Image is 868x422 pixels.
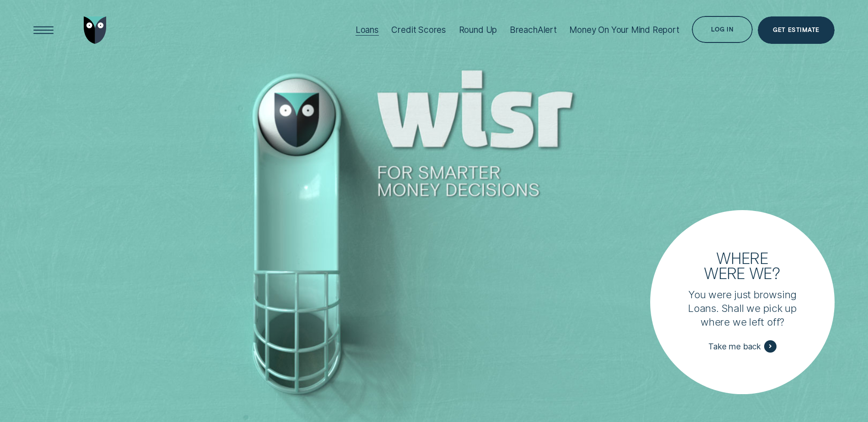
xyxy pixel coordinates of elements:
[569,25,679,35] div: Money On Your Mind Report
[84,16,107,44] img: Wisr
[682,288,803,329] p: You were just browsing Loans. Shall we pick up where we left off?
[708,342,761,352] span: Take me back
[30,16,57,44] button: Open Menu
[459,25,497,35] div: Round Up
[510,25,557,35] div: BreachAlert
[650,210,835,394] a: Where were we?You were just browsing Loans. Shall we pick up where we left off?Take me back
[692,16,753,43] button: Log in
[356,25,379,35] div: Loans
[391,25,446,35] div: Credit Scores
[698,250,787,280] h3: Where were we?
[758,16,835,44] a: Get Estimate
